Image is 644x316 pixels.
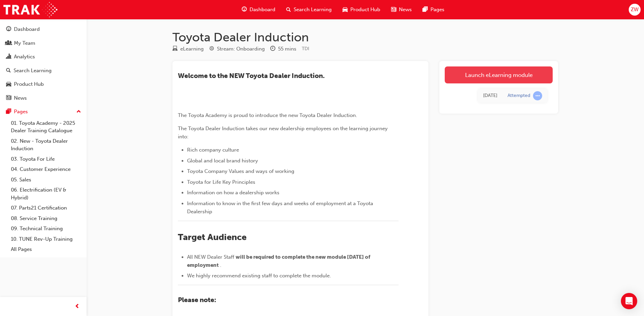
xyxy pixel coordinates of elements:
div: Dashboard [14,25,40,33]
span: Search Learning [294,6,332,14]
a: 09. Technical Training [8,223,84,234]
div: Product Hub [14,80,44,88]
div: Search Learning [14,67,52,75]
span: chart-icon [6,54,11,60]
span: Please note: [178,296,216,304]
span: news-icon [391,5,396,14]
span: Dashboard [250,6,275,14]
div: Stream: Onboarding [217,45,265,53]
span: ZW [631,6,639,14]
img: Trak [3,2,57,17]
button: ZW [629,4,641,16]
span: . [220,262,221,268]
a: Product Hub [3,78,84,91]
span: The Toyota Academy is proud to introduce the new Toyota Dealer Induction. [178,112,357,118]
a: pages-iconPages [417,3,450,17]
span: Target Audience [178,232,246,242]
a: news-iconNews [386,3,417,17]
span: news-icon [6,95,11,101]
div: Open Intercom Messenger [621,293,637,309]
a: News [3,92,84,104]
a: 01. Toyota Academy - 2025 Dealer Training Catalogue [8,118,84,136]
div: Pages [14,108,28,116]
div: eLearning [180,45,204,53]
span: people-icon [6,40,11,46]
div: Fri Aug 22 2025 10:46:36 GMT+1000 (Australian Eastern Standard Time) [483,92,497,100]
div: Stream [209,45,265,53]
a: 10. TUNE Rev-Up Training [8,234,84,244]
a: 03. Toyota For Life [8,154,84,164]
span: pages-icon [6,109,11,115]
span: pages-icon [423,5,428,14]
a: 05. Sales [8,175,84,185]
a: 02. New - Toyota Dealer Induction [8,136,84,154]
a: Search Learning [3,64,84,77]
div: News [14,94,27,102]
span: guage-icon [242,5,247,14]
span: Information to know in the first few days and weeks of employment at a Toyota Dealership [187,200,374,215]
span: Toyota for Life Key Principles [187,179,255,185]
div: My Team [14,39,35,47]
span: target-icon [209,46,214,52]
span: will be required to complete the new module [DATE] of employment [187,254,371,268]
span: ​Welcome to the NEW Toyota Dealer Induction. [178,72,325,80]
div: 55 mins [278,45,296,53]
a: Dashboard [3,23,84,36]
a: car-iconProduct Hub [337,3,386,17]
a: Launch eLearning module [445,66,553,83]
span: search-icon [286,5,291,14]
h1: Toyota Dealer Induction [172,30,558,45]
span: clock-icon [270,46,275,52]
a: All Pages [8,244,84,255]
a: guage-iconDashboard [236,3,281,17]
span: Rich company culture [187,147,239,153]
span: Pages [430,6,444,14]
span: Product Hub [350,6,380,14]
span: The Toyota Dealer Induction takes our new dealership employees on the learning journey into: [178,125,389,140]
button: DashboardMy TeamAnalyticsSearch LearningProduct HubNews [3,22,84,105]
a: Analytics [3,51,84,63]
div: Type [172,45,204,53]
a: 07. Parts21 Certification [8,203,84,213]
a: search-iconSearch Learning [281,3,337,17]
div: Duration [270,45,296,53]
span: up-icon [76,107,81,116]
span: News [399,6,412,14]
span: Information on how a dealership works [187,190,279,196]
span: All NEW Dealer Staff [187,254,234,260]
div: Analytics [14,53,35,61]
a: My Team [3,37,84,50]
button: Pages [3,105,84,118]
span: guage-icon [6,26,11,33]
span: prev-icon [75,302,80,311]
span: car-icon [343,5,348,14]
span: learningRecordVerb_ATTEMPT-icon [533,91,542,100]
span: learningResourceType_ELEARNING-icon [172,46,178,52]
span: We highly recommend existing staff to complete the module. [187,273,331,279]
span: Global and local brand history [187,158,258,164]
a: 08. Service Training [8,213,84,224]
a: 06. Electrification (EV & Hybrid) [8,185,84,203]
span: Learning resource code [302,46,309,52]
span: search-icon [6,68,11,74]
span: car-icon [6,81,11,87]
a: 04. Customer Experience [8,164,84,175]
span: Toyota Company Values and ways of working [187,168,294,174]
div: Attempted [508,93,530,99]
